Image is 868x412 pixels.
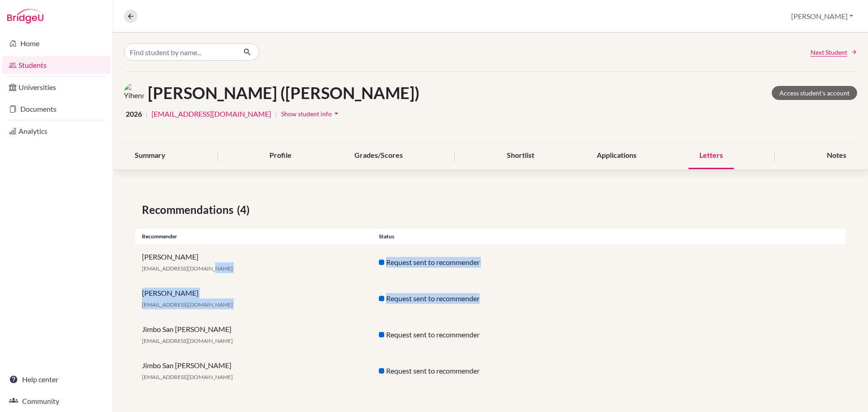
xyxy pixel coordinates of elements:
div: Profile [259,142,302,169]
h1: [PERSON_NAME] ([PERSON_NAME]) [148,83,420,103]
div: Status [372,232,609,241]
a: [EMAIL_ADDRESS][DOMAIN_NAME] [151,109,271,119]
span: [EMAIL_ADDRESS][DOMAIN_NAME] [142,265,233,272]
div: Notes [816,142,857,169]
div: Applications [586,142,647,169]
a: Documents [2,100,111,118]
div: Jimbo San [PERSON_NAME] [135,360,372,382]
div: Request sent to recommender [372,257,609,268]
div: Jimbo San [PERSON_NAME] [135,324,372,346]
div: Request sent to recommender [372,365,609,376]
div: Letters [689,142,734,169]
span: [EMAIL_ADDRESS][DOMAIN_NAME] [142,337,233,344]
span: | [275,109,277,119]
span: 2026 [126,109,142,119]
div: Request sent to recommender [372,293,609,304]
input: Find student by name... [124,43,236,61]
button: [PERSON_NAME] [787,8,857,25]
span: Show student info [281,110,332,118]
a: Universities [2,78,111,96]
div: Summary [124,142,176,169]
span: Next Student [811,47,847,57]
img: Bridge-U [7,9,43,24]
div: [PERSON_NAME] [135,251,372,273]
span: [EMAIL_ADDRESS][DOMAIN_NAME] [142,374,233,380]
a: Home [2,34,111,52]
div: Grades/Scores [344,142,414,169]
div: Shortlist [496,142,545,169]
a: Access student's account [772,86,857,100]
img: Yiheng (Eric G.) Gu's avatar [124,83,144,103]
div: Recommender [135,232,372,241]
span: [EMAIL_ADDRESS][DOMAIN_NAME] [142,301,233,308]
span: | [146,109,148,119]
span: (4) [237,202,253,218]
div: Request sent to recommender [372,329,609,340]
a: Next Student [811,47,857,57]
a: Analytics [2,122,111,140]
button: Show student infoarrow_drop_down [281,107,341,121]
span: Recommendations [142,202,237,218]
a: Students [2,56,111,74]
div: [PERSON_NAME] [135,288,372,309]
i: arrow_drop_down [332,109,341,118]
a: Community [2,392,111,410]
a: Help center [2,370,111,388]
